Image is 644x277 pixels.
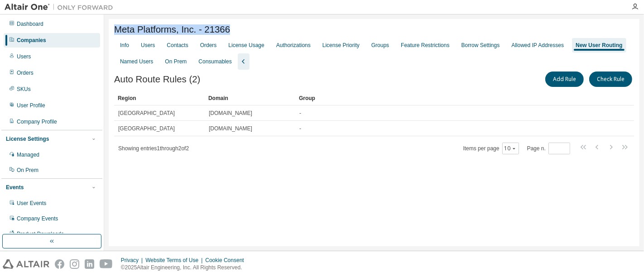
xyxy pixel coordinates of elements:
[17,69,34,76] div: Orders
[17,167,38,174] div: On Prem
[228,42,264,49] div: License Usage
[299,125,301,132] span: -
[17,37,46,44] div: Companies
[118,125,175,132] span: [GEOGRAPHIC_DATA]
[209,125,252,132] span: [DOMAIN_NAME]
[121,257,145,264] div: Privacy
[17,102,45,109] div: User Profile
[276,42,311,49] div: Authorizations
[165,58,187,65] div: On Prem
[100,259,113,269] img: youtube.svg
[401,42,449,49] div: Feature Restrictions
[114,24,230,35] span: Meta Platforms, Inc. - 21366
[371,42,389,49] div: Groups
[511,42,564,49] div: Allowed IP Addresses
[205,257,249,264] div: Cookie Consent
[299,91,609,105] div: Group
[299,110,301,117] span: -
[17,200,46,207] div: User Events
[121,264,250,272] p: © 2025 Altair Engineering, Inc. All Rights Reserved.
[505,145,517,152] button: 10
[209,110,252,117] span: [DOMAIN_NAME]
[17,86,31,93] div: SKUs
[17,230,64,238] div: Product Downloads
[461,42,500,49] div: Borrow Settings
[17,20,43,28] div: Dashboard
[589,72,632,87] button: Check Rule
[6,135,49,143] div: License Settings
[118,145,189,152] span: Showing entries 1 through 2 of 2
[5,3,118,12] img: Altair One
[17,53,31,60] div: Users
[576,42,622,49] div: New User Routing
[527,143,570,154] span: Page n.
[200,42,217,49] div: Orders
[118,110,175,117] span: [GEOGRAPHIC_DATA]
[145,257,205,264] div: Website Terms of Use
[17,151,39,158] div: Managed
[118,91,201,105] div: Region
[545,72,584,87] button: Add Rule
[322,42,360,49] div: License Priority
[463,143,519,154] span: Items per page
[114,74,200,85] span: Auto Route Rules (2)
[167,42,188,49] div: Contacts
[120,58,153,65] div: Named Users
[17,118,57,125] div: Company Profile
[70,259,79,269] img: instagram.svg
[208,91,292,105] div: Domain
[55,259,64,269] img: facebook.svg
[3,259,49,269] img: altair_logo.svg
[6,184,24,191] div: Events
[141,42,155,49] div: Users
[198,58,231,65] div: Consumables
[17,215,58,222] div: Company Events
[120,42,129,49] div: Info
[85,259,94,269] img: linkedin.svg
